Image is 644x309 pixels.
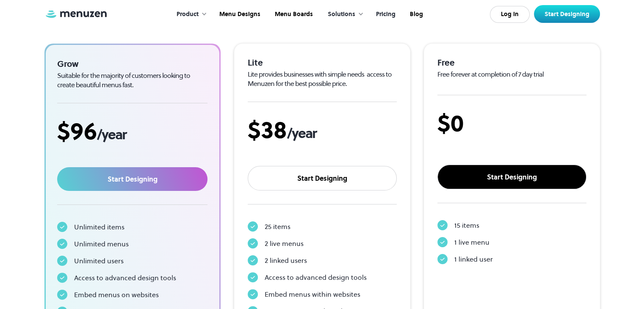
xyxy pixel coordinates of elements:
[168,1,211,28] div: Product
[57,117,208,145] div: $
[265,255,307,265] div: 2 linked users
[57,167,208,191] a: Start Designing
[74,239,129,249] div: Unlimited menus
[402,1,429,28] a: Blog
[74,256,124,266] div: Unlimited users
[454,254,493,264] div: 1 linked user
[267,1,319,28] a: Menu Boards
[57,71,208,89] div: Suitable for the majority of customers looking to create beautiful menus fast.
[490,6,530,23] a: Log In
[211,1,267,28] a: Menu Designs
[328,10,355,19] div: Solutions
[248,57,397,68] div: Lite
[265,238,304,248] div: 2 live menus
[74,290,159,300] div: Embed menus on websites
[261,113,287,146] span: 38
[177,10,199,19] div: Product
[454,220,479,230] div: 15 items
[248,70,397,88] div: Lite provides businesses with simple needs access to Menuzen for the best possible price.
[368,1,402,28] a: Pricing
[74,222,124,232] div: Unlimited items
[437,70,586,79] div: Free forever at completion of 7 day trial
[437,165,586,189] a: Start Designing
[70,115,97,147] span: 96
[265,289,360,299] div: Embed menus within websites
[437,57,586,68] div: Free
[97,125,126,144] span: /year
[454,237,489,247] div: 1 live menu
[248,116,397,144] div: $
[319,1,368,28] div: Solutions
[534,5,600,23] a: Start Designing
[265,272,367,282] div: Access to advanced design tools
[437,109,586,137] div: $0
[287,124,316,143] span: /year
[248,166,397,190] a: Start Designing
[265,221,290,232] div: 25 items
[74,273,176,283] div: Access to advanced design tools
[57,58,208,69] div: Grow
